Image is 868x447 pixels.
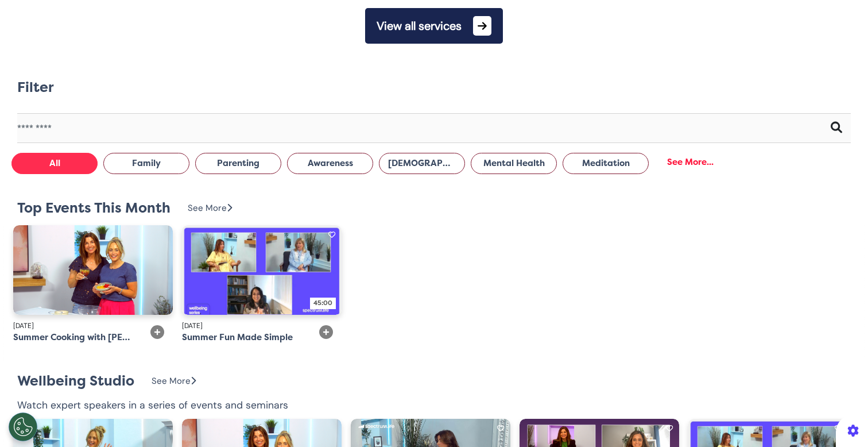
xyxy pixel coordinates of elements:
div: See More... [654,152,726,173]
button: Parenting [195,153,281,174]
img: clare+and+ais.png [13,225,173,315]
h2: Wellbeing Studio [17,373,134,390]
button: All [11,153,98,174]
button: View all services [365,8,503,44]
div: Summer Fun Made Simple [182,331,293,344]
button: Family [103,153,189,174]
h2: Top Events This Month [17,200,170,217]
button: Open Preferences [9,413,37,441]
div: Summer Cooking with [PERSON_NAME]: Fresh Flavours and Feel-Good Food [13,331,133,344]
div: [DATE] [182,321,302,331]
button: [DEMOGRAPHIC_DATA] Health [379,153,465,174]
div: Watch expert speakers in a series of events and seminars [17,398,288,413]
button: Meditation [563,153,649,174]
div: 45:00 [310,298,336,310]
button: Awareness [287,153,373,174]
div: [DATE] [13,321,133,331]
img: Summer+Fun+Made+Simple.JPG [182,225,342,315]
button: Mental Health [471,153,557,174]
div: See More [188,202,232,215]
h2: Filter [17,79,54,96]
div: See More [152,375,196,388]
